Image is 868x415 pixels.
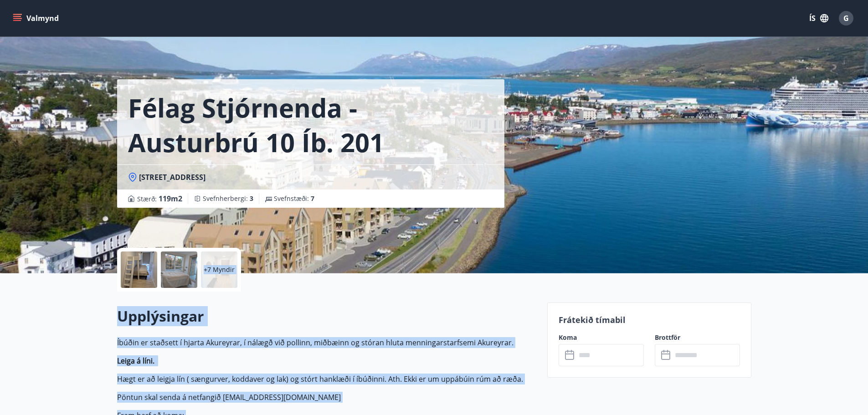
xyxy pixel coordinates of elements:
strong: Leiga á líni. [117,356,154,366]
span: 3 [250,194,253,203]
p: Hægt er að leigja lín ( sængurver, koddaver og lak) og stórt hanklæði í íbúðinni. Ath. Ekki er um... [117,374,536,384]
span: Svefnstæði : [274,194,314,203]
button: menu [11,10,62,26]
span: [STREET_ADDRESS] [139,172,205,182]
button: G [835,7,857,29]
span: Stærð : [137,193,182,204]
span: Svefnherbergi : [203,194,253,203]
p: Íbúðin er staðsett í hjarta Akureyrar, í nálægð við pollinn, miðbæinn og stóran hluta menningarst... [117,337,536,348]
h2: Upplýsingar [117,306,536,326]
h1: Félag Stjórnenda - Austurbrú 10 íb. 201 [128,90,493,159]
p: Pöntun skal senda á netfangið [EMAIL_ADDRESS][DOMAIN_NAME] [117,392,536,403]
p: +7 Myndir [204,265,235,274]
label: Koma [559,333,644,342]
label: Brottför [655,333,740,342]
button: ÍS [804,10,833,26]
p: Frátekið tímabil [559,314,740,326]
span: 7 [311,194,314,203]
span: 119 m2 [159,194,182,204]
span: G [843,13,849,23]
